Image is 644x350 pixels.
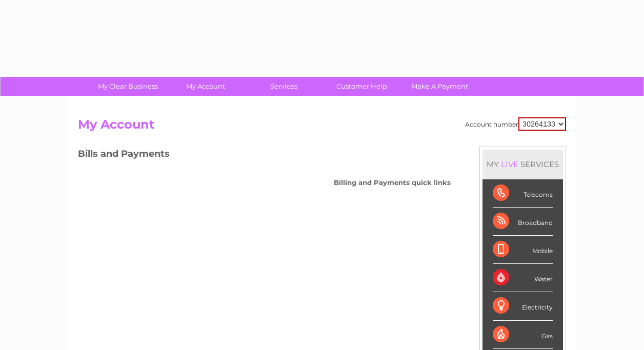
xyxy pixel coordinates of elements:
div: LIVE [499,159,520,169]
a: Services [241,77,326,96]
div: Account number [465,117,566,131]
div: Telecoms [493,179,553,208]
h3: Bills and Payments [78,147,451,164]
div: Water [493,264,553,292]
div: Electricity [493,292,553,320]
a: Customer Help [319,77,404,96]
div: MY SERVICES [482,150,563,179]
a: Make A Payment [397,77,482,96]
h4: Billing and Payments quick links [334,179,451,187]
h2: My Account [78,117,566,137]
a: My Account [164,77,248,96]
div: Gas [493,321,553,349]
div: Broadband [493,208,553,236]
a: My Clear Business [86,77,170,96]
div: Mobile [493,236,553,264]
